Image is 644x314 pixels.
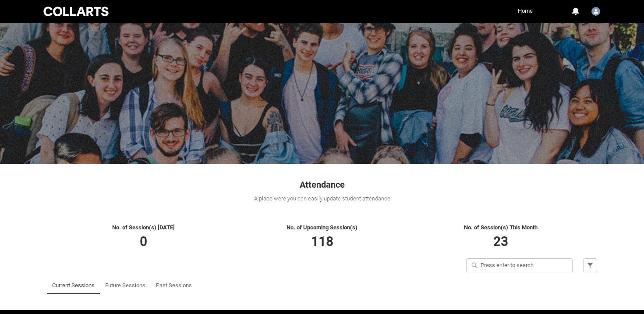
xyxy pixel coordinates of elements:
[52,277,95,294] a: Current Sessions
[311,234,333,249] span: 118
[516,4,535,18] a: Home
[591,7,600,16] img: Nick.Coghlan
[287,224,357,231] span: No. of Upcoming Session(s)
[105,277,145,294] a: Future Sessions
[100,277,151,294] li: Future Sessions
[589,4,602,18] button: User Profile Nick.Coghlan
[466,258,573,272] input: Press enter to search
[140,234,147,249] span: 0
[464,224,538,231] span: No. of Session(s) This Month
[583,258,597,272] button: Filter
[493,234,508,249] span: 23
[156,277,192,294] a: Past Sessions
[112,224,175,231] span: No. of Session(s) [DATE]
[47,194,597,203] div: A place were you can easily update student attendance
[151,277,197,294] li: Past Sessions
[47,277,100,294] li: Current Sessions
[300,179,345,190] span: Attendance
